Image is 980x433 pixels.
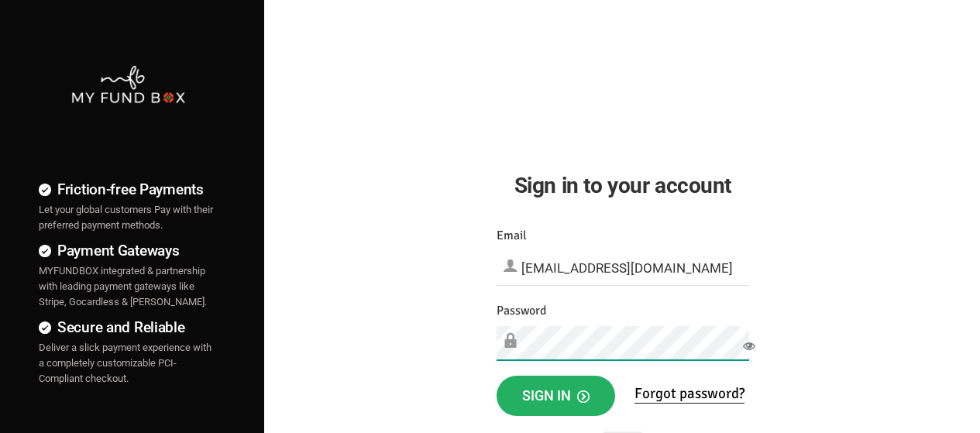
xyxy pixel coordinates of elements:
[497,226,527,246] label: Email
[634,384,744,404] a: Forgot password?
[522,387,590,404] span: Sign in
[39,204,213,231] span: Let your global customers Pay with their preferred payment methods.
[39,342,211,384] span: Deliver a slick payment experience with a completely customizable PCI-Compliant checkout.
[497,169,749,202] h2: Sign in to your account
[70,64,186,105] img: mfbwhite.png
[39,178,218,201] h4: Friction-free Payments
[39,316,218,338] h4: Secure and Reliable
[39,239,218,262] h4: Payment Gateways
[39,265,207,308] span: MYFUNDBOX integrated & partnership with leading payment gateways like Stripe, Gocardless & [PERSO...
[497,301,546,321] label: Password
[497,376,615,416] button: Sign in
[497,251,749,285] input: Email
